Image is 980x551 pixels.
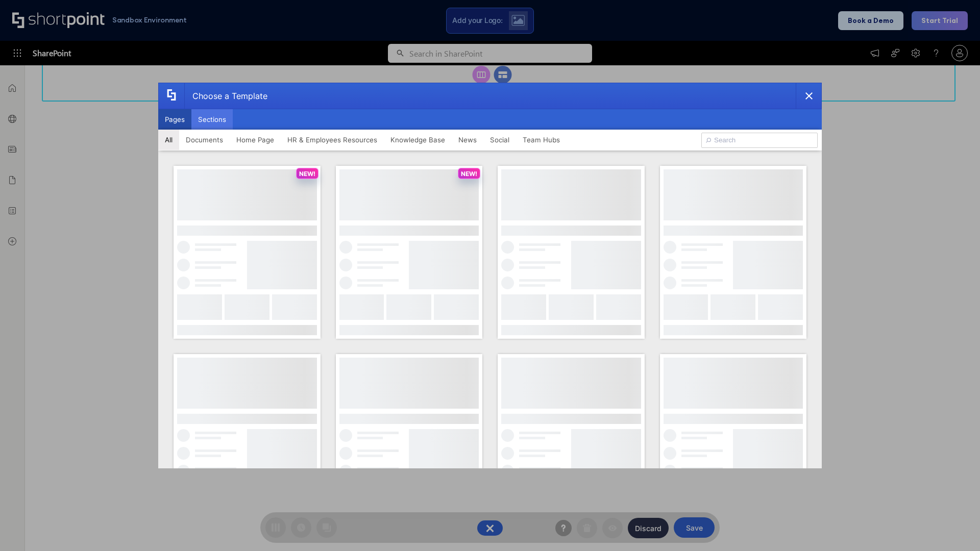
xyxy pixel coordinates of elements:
button: HR & Employees Resources [281,130,384,150]
p: NEW! [299,170,315,178]
button: All [158,130,179,150]
button: Documents [179,130,230,150]
button: Knowledge Base [384,130,452,150]
div: Choose a Template [184,83,267,109]
button: Team Hubs [516,130,567,150]
button: Sections [191,109,233,130]
iframe: Chat Widget [929,502,980,551]
p: NEW! [461,170,477,178]
input: Search [701,133,818,148]
button: News [452,130,483,150]
button: Home Page [230,130,281,150]
button: Social [483,130,516,150]
div: template selector [158,83,822,468]
button: Pages [158,109,191,130]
